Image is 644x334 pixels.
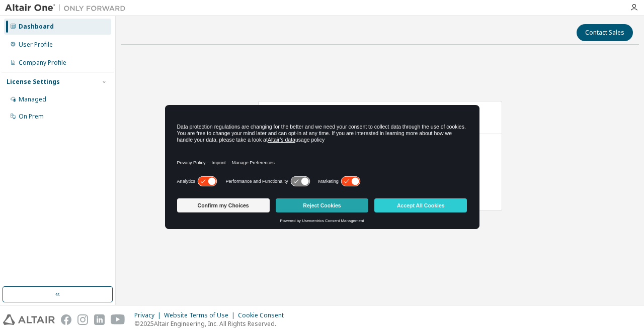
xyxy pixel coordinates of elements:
img: youtube.svg [111,314,125,325]
div: Managed [19,95,46,103]
p: © 2025 Altair Engineering, Inc. All Rights Reserved. [134,319,290,328]
div: Company Profile [19,59,66,67]
div: Website Terms of Use [164,311,238,319]
button: Contact Sales [577,24,633,41]
img: instagram.svg [77,314,88,325]
img: linkedin.svg [94,314,105,325]
div: Privacy [134,311,164,319]
img: Altair One [5,3,131,13]
div: Cookie Consent [238,311,290,319]
img: facebook.svg [61,314,71,325]
div: User Profile [19,41,53,49]
div: License Settings [7,78,60,86]
img: altair_logo.svg [3,314,55,325]
div: On Prem [19,113,44,121]
div: Dashboard [19,23,54,31]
